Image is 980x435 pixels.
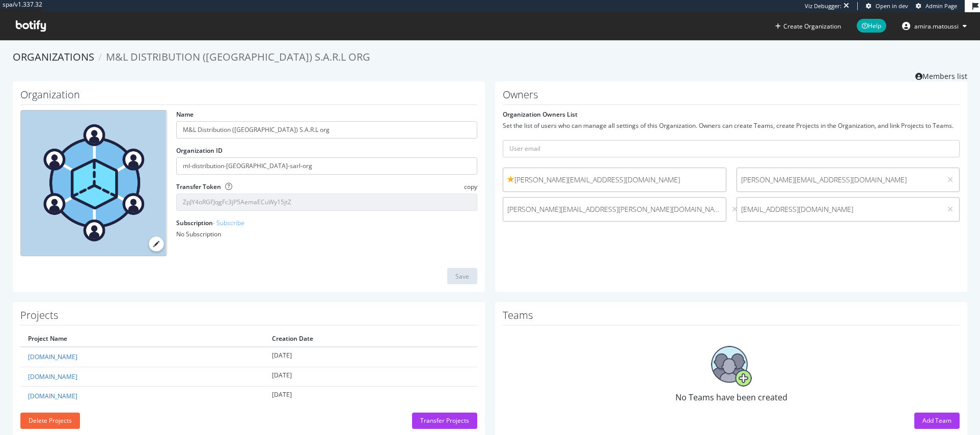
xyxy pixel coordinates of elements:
img: No Teams have been created [711,346,752,387]
h1: Organization [20,89,477,105]
h1: Projects [20,310,477,325]
h1: Teams [503,310,960,325]
div: No Subscription [176,230,477,238]
div: Add Team [922,416,951,425]
th: Creation Date [264,331,477,347]
a: Members list [915,69,967,81]
a: Transfer Projects [412,416,477,425]
a: Organizations [13,50,94,64]
span: [PERSON_NAME][EMAIL_ADDRESS][PERSON_NAME][DOMAIN_NAME] [507,204,722,214]
a: - Subscribe [213,219,244,227]
h1: Owners [503,89,960,105]
input: Organization ID [176,157,477,175]
a: [DOMAIN_NAME] [28,392,77,400]
label: Organization Owners List [503,110,578,119]
td: [DATE] [264,386,477,405]
a: Admin Page [916,2,957,10]
button: Delete Projects [20,413,80,429]
span: Admin Page [925,2,957,10]
span: Open in dev [876,2,908,10]
div: Save [455,272,469,281]
input: User email [503,140,960,157]
span: amira.matoussi [914,22,959,31]
span: copy [464,182,477,191]
button: Create Organization [775,21,841,31]
span: Help [857,19,886,33]
td: [DATE] [264,347,477,367]
button: Transfer Projects [412,413,477,429]
label: Name [176,110,194,119]
div: Transfer Projects [420,416,469,425]
a: Add Team [914,416,960,425]
button: Add Team [914,413,960,429]
input: name [176,121,477,139]
label: Transfer Token [176,182,221,191]
button: amira.matoussi [894,18,975,34]
a: [DOMAIN_NAME] [28,372,77,381]
a: [DOMAIN_NAME] [28,352,77,361]
div: Set the list of users who can manage all settings of this Organization. Owners can create Teams, ... [503,121,960,130]
span: [PERSON_NAME][EMAIL_ADDRESS][DOMAIN_NAME] [741,175,938,185]
label: Organization ID [176,146,223,155]
ol: breadcrumbs [13,50,967,65]
label: Subscription [176,219,244,227]
div: Viz Debugger: [805,2,841,10]
span: [PERSON_NAME][EMAIL_ADDRESS][DOMAIN_NAME] [507,175,722,185]
th: Project Name [20,331,264,347]
a: Delete Projects [20,416,80,425]
span: [EMAIL_ADDRESS][DOMAIN_NAME] [741,204,938,214]
td: [DATE] [264,367,477,386]
a: Open in dev [866,2,908,10]
button: Save [447,268,477,284]
span: No Teams have been created [675,392,787,403]
div: Delete Projects [29,416,72,425]
span: M&L Distribution ([GEOGRAPHIC_DATA]) S.A.R.L org [106,50,370,64]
